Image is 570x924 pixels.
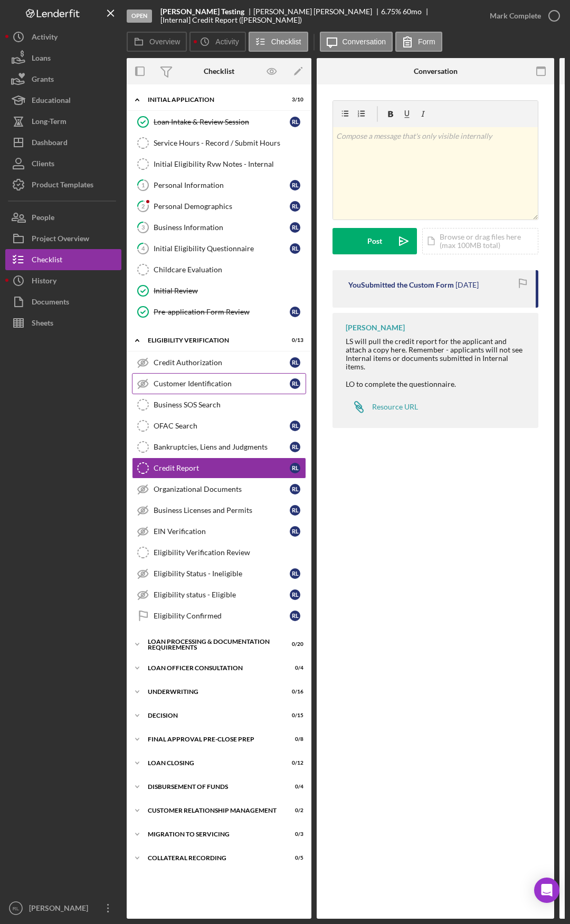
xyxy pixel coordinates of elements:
[290,201,300,212] div: R L
[132,521,306,542] a: EIN VerificationRL
[132,563,306,584] a: Eligibility Status - IneligibleRL
[290,180,300,190] div: R L
[290,463,300,473] div: R L
[290,117,300,127] div: R L
[534,878,559,903] div: Open Intercom Messenger
[132,154,306,175] a: Initial Eligibility Rvw Notes - Internal
[132,280,306,301] a: Initial Review
[455,281,479,289] time: 2025-09-30 21:42
[26,898,95,921] div: [PERSON_NAME]
[127,9,152,23] div: Open
[284,736,303,742] div: 0 / 8
[284,97,303,103] div: 3 / 10
[154,358,290,367] div: Credit Authorization
[367,228,382,254] div: Post
[141,224,145,231] tspan: 3
[154,485,290,493] div: Organizational Documents
[290,526,300,537] div: R L
[418,37,435,46] label: Form
[154,422,290,430] div: OFAC Search
[154,569,290,578] div: Eligibility Status - Ineligible
[32,249,62,273] div: Checklist
[32,47,51,71] div: Loans
[290,505,300,516] div: R L
[132,542,306,563] a: Eligibility Verification Review
[154,244,290,253] div: Initial Eligibility Questionnaire
[5,228,121,249] button: Project Overview
[148,97,277,103] div: Initial Application
[348,281,454,289] div: You Submitted the Custom Form
[284,337,303,344] div: 0 / 13
[127,32,187,52] button: Overview
[5,26,121,47] button: Activity
[13,906,20,911] text: RL
[132,458,306,479] a: Credit ReportRL
[132,584,306,605] a: Eligibility status - EligibleRL
[154,612,290,620] div: Eligibility Confirmed
[154,139,306,147] div: Service Hours - Record / Submit Hours
[479,5,565,26] button: Mark Complete
[154,118,290,126] div: Loan Intake & Review Session
[154,548,306,557] div: Eligibility Verification Review
[290,378,300,389] div: R L
[32,153,54,177] div: Clients
[5,291,121,312] button: Documents
[160,7,244,16] b: [PERSON_NAME] Testing
[381,7,401,16] div: 6.75 %
[141,182,145,188] tspan: 1
[154,265,306,274] div: Childcare Evaluation
[332,228,417,254] button: Post
[290,307,300,317] div: R L
[290,357,300,368] div: R L
[32,132,68,156] div: Dashboard
[5,153,121,174] button: Clients
[5,90,121,111] button: Educational
[284,689,303,695] div: 0 / 16
[154,379,290,388] div: Customer Identification
[148,807,277,814] div: Customer Relationship Management
[154,443,290,451] div: Bankruptcies, Liens and Judgments
[132,605,306,626] a: Eligibility ConfirmedRL
[132,436,306,458] a: Bankruptcies, Liens and JudgmentsRL
[346,337,528,371] div: LS will pull the credit report for the applicant and attach a copy here. Remember - applicants wi...
[284,760,303,766] div: 0 / 12
[154,590,290,599] div: Eligibility status - Eligible
[32,291,69,315] div: Documents
[284,641,303,647] div: 0 / 20
[32,270,56,294] div: History
[5,312,121,334] a: Sheets
[290,243,300,254] div: R L
[132,111,306,132] a: Loan Intake & Review SessionRL
[32,69,54,92] div: Grants
[346,323,405,332] div: [PERSON_NAME]
[32,228,89,252] div: Project Overview
[5,270,121,291] button: History
[290,421,300,431] div: R L
[284,665,303,671] div: 0 / 4
[5,207,121,228] button: People
[5,249,121,270] a: Checklist
[395,32,442,52] button: Form
[154,401,306,409] div: Business SOS Search
[132,259,306,280] a: Childcare Evaluation
[5,111,121,132] a: Long-Term
[132,415,306,436] a: OFAC SearchRL
[5,132,121,153] button: Dashboard
[154,181,290,189] div: Personal Information
[5,898,121,919] button: RL[PERSON_NAME]
[154,160,306,168] div: Initial Eligibility Rvw Notes - Internal
[148,639,277,651] div: Loan Processing & Documentation Requirements
[414,67,458,75] div: Conversation
[132,175,306,196] a: 1Personal InformationRL
[271,37,301,46] label: Checklist
[5,174,121,195] button: Product Templates
[284,831,303,837] div: 0 / 3
[5,47,121,69] button: Loans
[32,90,71,113] div: Educational
[132,352,306,373] a: Credit AuthorizationRL
[343,37,386,46] label: Conversation
[148,760,277,766] div: Loan Closing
